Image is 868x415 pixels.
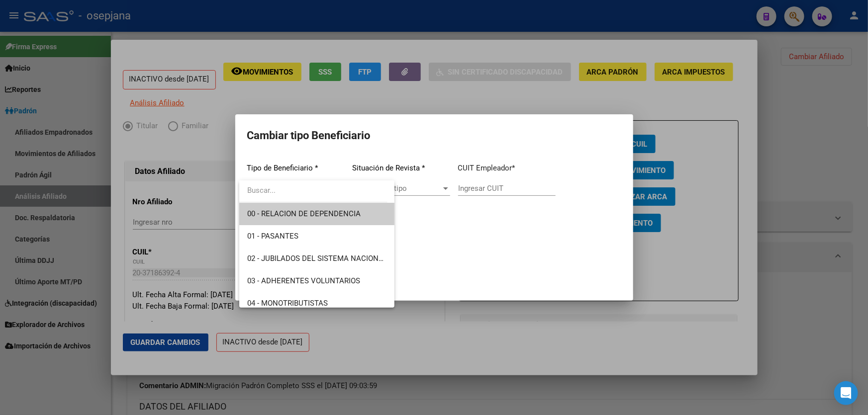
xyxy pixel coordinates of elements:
span: 01 - PASANTES [247,232,298,241]
span: 04 - MONOTRIBUTISTAS [247,299,328,308]
input: dropdown search [239,179,387,202]
span: 03 - ADHERENTES VOLUNTARIOS [247,276,360,285]
span: 00 - RELACION DE DEPENDENCIA [247,209,361,218]
span: 02 - JUBILADOS DEL SISTEMA NACIONAL DEL SEGURO DE SALUD [247,254,470,263]
div: Open Intercom Messenger [834,381,858,405]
